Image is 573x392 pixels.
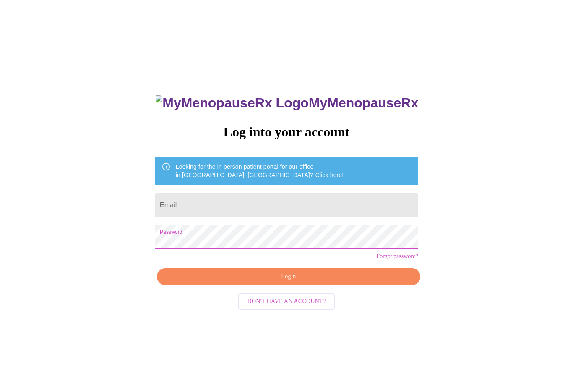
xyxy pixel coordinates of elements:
a: Click here! [315,172,344,178]
img: MyMenopauseRx Logo [156,95,308,111]
span: Login [167,272,411,282]
div: Looking for the in person patient portal for our office in [GEOGRAPHIC_DATA], [GEOGRAPHIC_DATA]? [176,159,344,183]
span: Don't have an account? [247,296,326,307]
h3: Log into your account [155,124,418,140]
a: Don't have an account? [236,297,337,304]
a: Forgot password? [376,253,418,260]
button: Don't have an account? [238,293,335,310]
h3: MyMenopauseRx [156,95,418,111]
button: Login [157,268,420,285]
